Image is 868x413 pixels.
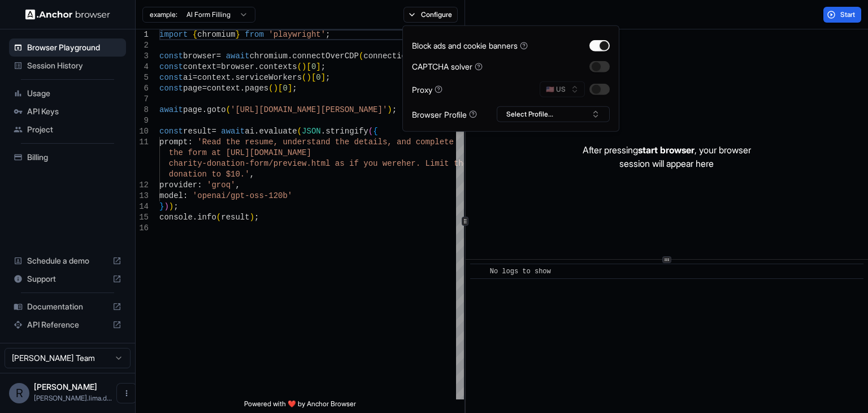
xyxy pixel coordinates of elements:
[159,62,183,71] span: const
[27,42,121,53] span: Browser Playground
[254,213,259,222] span: ;
[27,301,108,312] span: Documentation
[197,137,435,147] span: 'Read the resume, understand the details, and comp
[159,137,188,147] span: prompt
[306,73,311,82] span: )
[27,273,108,285] span: Support
[297,127,302,136] span: (
[840,10,856,19] span: Start
[197,213,216,222] span: info
[136,191,149,201] div: 13
[27,88,121,99] span: Usage
[368,127,373,136] span: (
[9,383,29,403] div: R
[235,73,302,82] span: serviceWorkers
[159,180,197,190] span: provider
[497,106,610,122] button: Select Profile...
[159,213,193,222] span: console
[476,266,481,277] span: ​
[136,180,149,191] div: 12
[259,62,297,71] span: contexts
[288,51,292,61] span: .
[136,105,149,115] div: 8
[193,73,197,82] span: =
[9,84,126,102] div: Usage
[169,159,402,168] span: charity-donation-form/preview.html as if you were
[159,191,183,200] span: model
[202,105,207,114] span: .
[401,159,468,168] span: her. Limit the
[136,223,149,234] div: 16
[254,127,259,136] span: .
[136,29,149,40] div: 1
[250,51,288,61] span: chromium
[221,62,254,71] span: browser
[823,7,861,23] button: Start
[325,30,330,39] span: ;
[169,148,311,157] span: the form at [URL][DOMAIN_NAME]
[373,127,377,136] span: {
[235,180,240,190] span: ,
[216,51,221,61] span: =
[9,102,126,121] div: API Keys
[226,105,231,114] span: (
[316,73,320,82] span: 0
[306,62,311,71] span: [
[283,84,287,93] span: 0
[136,62,149,72] div: 4
[207,105,226,114] span: goto
[193,213,197,222] span: .
[188,137,192,147] span: :
[274,84,278,93] span: )
[359,51,363,61] span: (
[9,38,126,57] div: Browser Playground
[638,144,695,156] span: start browser
[245,127,254,136] span: ai
[27,255,108,266] span: Schedule a demo
[412,61,483,72] div: CAPTCHA solver
[25,9,110,20] img: Anchor Logo
[159,202,164,211] span: }
[197,30,235,39] span: chromium
[9,121,126,139] div: Project
[159,84,183,93] span: const
[316,62,320,71] span: ]
[321,62,325,71] span: ;
[412,83,442,95] div: Proxy
[136,201,149,212] div: 14
[211,127,216,136] span: =
[136,115,149,126] div: 9
[254,62,259,71] span: .
[231,105,387,114] span: '[URL][DOMAIN_NAME][PERSON_NAME]'
[302,127,321,136] span: JSON
[216,62,221,71] span: =
[268,30,325,39] span: 'playwright'
[9,57,126,75] div: Session History
[412,108,477,120] div: Browser Profile
[583,143,751,170] p: After pressing , your browser session will appear here
[159,127,183,136] span: const
[183,105,202,114] span: page
[159,30,188,39] span: import
[311,73,316,82] span: [
[297,62,302,71] span: (
[136,83,149,94] div: 6
[387,105,392,114] span: )
[221,127,245,136] span: await
[435,137,454,147] span: lete
[259,127,297,136] span: evaluate
[197,73,231,82] span: context
[202,84,207,93] span: =
[9,298,126,316] div: Documentation
[150,10,177,19] span: example:
[183,127,211,136] span: result
[245,30,264,39] span: from
[183,191,188,200] span: :
[216,213,221,222] span: (
[183,51,216,61] span: browser
[169,170,250,179] span: donation to $10.'
[292,51,359,61] span: connectOverCDP
[244,399,356,413] span: Powered with ❤️ by Anchor Browser
[226,51,250,61] span: await
[221,213,249,222] span: result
